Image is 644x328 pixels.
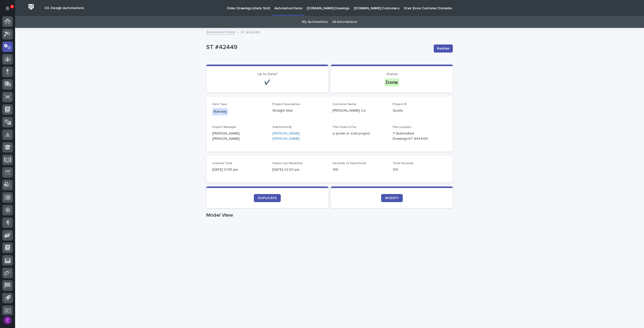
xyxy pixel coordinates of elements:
a: Automated Items [206,29,235,35]
button: Redraw [434,44,453,53]
p: 310 [393,167,447,172]
span: Created Time [212,162,232,165]
p: Quote [393,108,447,113]
p: [DATE] 01:55 pm [212,167,266,172]
span: File Location [393,126,411,129]
span: Project Manager [212,126,236,129]
a: MODIFY [381,194,403,202]
a: DUPLICATE [254,194,281,202]
p: 198 [333,167,387,172]
span: Customer Name [333,103,356,106]
div: Done [385,78,399,86]
p: 3 [11,5,13,8]
a: My Automations [302,16,328,28]
p: [PERSON_NAME] Co [333,108,387,113]
a: [PERSON_NAME] [PERSON_NAME] [272,131,327,142]
p: ✔️ [212,79,322,85]
p: a quote or sold project [333,131,387,136]
span: Total Seconds [393,162,414,165]
span: DUPLICATE [258,196,277,200]
span: Project Description [272,103,300,106]
span: Item Type [212,103,227,106]
p: ST #42449 [241,29,260,35]
p: ST #42449 [206,44,430,51]
div: Notifications3 [6,6,13,14]
h2: 03. Design Automations [45,6,84,10]
div: Stairway [212,108,228,115]
button: users-avatar [2,315,13,325]
button: Notifications [2,3,13,14]
span: Status Last Modified [272,162,302,165]
img: Workspace Logo [26,2,36,12]
span: Redraw [437,46,450,51]
h1: Model View [206,212,453,218]
p: [PERSON_NAME] [PERSON_NAME] [212,131,266,142]
span: Project ID [393,103,407,106]
span: MODIFY [385,196,399,200]
p: [DATE] 02:00 pm [272,167,327,172]
p: Straight Stair [272,108,327,113]
span: Status [386,72,397,76]
span: Up to Date? [257,72,277,76]
span: This Order is For... [333,126,358,129]
: Y:\Automated Drawings\ST #42449\ [393,131,435,142]
span: Submitted By [272,126,292,129]
a: All Automations [332,16,357,28]
span: Seconds to Send Email [333,162,366,165]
